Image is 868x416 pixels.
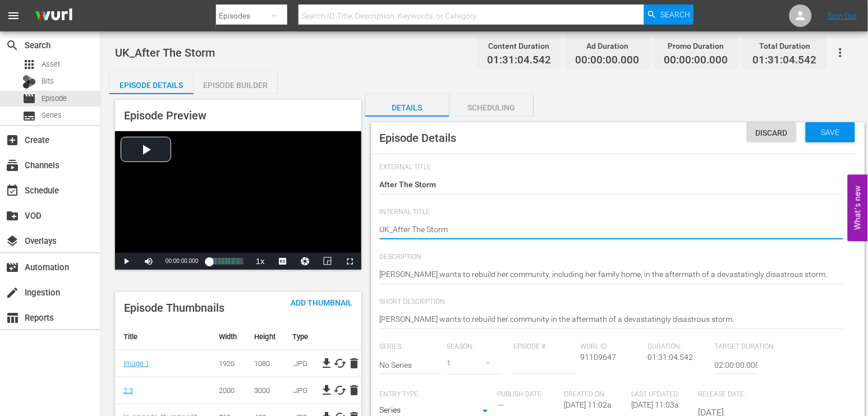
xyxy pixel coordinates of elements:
[334,357,347,370] button: cached
[124,301,224,315] span: Episode Thumbnails
[647,343,709,352] span: Duration:
[631,400,679,409] span: [DATE] 11:03a
[282,292,361,312] button: Add Thumbnail
[123,359,149,368] a: Image 1
[115,46,215,59] span: UK_After The Storm
[210,350,246,377] td: 1920
[194,72,278,94] button: Episode Builder
[209,258,244,265] div: Progress Bar
[282,298,361,307] span: Add Thumbnail
[380,224,843,237] textarea: UK_After The Storm
[664,54,728,67] span: 00:00:00.000
[22,109,36,123] span: Series
[115,131,361,270] div: Video Player
[246,323,284,350] th: Height
[380,390,492,399] span: Entry Type:
[644,4,694,25] button: Search
[664,38,728,54] div: Promo Duration
[316,253,339,270] button: Picture-in-Picture
[631,390,692,399] span: Last Updated:
[380,298,843,307] span: Short Description
[498,400,504,409] span: ---
[753,54,817,67] span: 01:31:04.542
[365,94,449,121] div: Details
[6,133,19,147] span: Create
[380,163,843,172] span: External Title
[581,343,642,352] span: Wurl ID:
[42,59,60,70] span: Asset
[447,348,502,379] div: 1
[210,323,246,350] th: Width
[6,209,19,223] span: VOD
[848,175,868,242] button: Open Feedback Widget
[647,353,693,362] span: 01:31:04.542
[380,313,843,327] textarea: [PERSON_NAME] wants to rebuild her community in the aftermath of a devastatingly disastrous storm.
[660,4,690,25] span: Search
[22,58,36,71] span: Asset
[498,390,559,399] span: Publish Date:
[380,208,843,217] span: Internal Title
[22,92,36,105] span: Episode
[699,390,842,399] span: Release Date:
[365,94,449,117] button: Details
[6,184,19,197] span: Schedule
[487,54,551,67] span: 01:31:04.542
[320,357,333,370] a: file_download
[284,377,319,404] td: .JPG
[576,38,640,54] div: Ad Duration
[42,76,54,87] span: Bits
[22,75,36,89] div: Bits
[249,253,272,270] button: Playback Rate
[581,353,617,362] span: 91109647
[753,38,817,54] div: Total Duration
[284,323,319,350] th: Type
[449,94,534,117] button: Scheduling
[7,9,20,22] span: menu
[812,128,848,137] span: Save
[487,38,551,54] div: Content Duration
[576,54,640,67] span: 00:00:00.000
[6,234,19,248] span: Overlays
[380,253,843,262] span: Description
[347,357,361,370] button: delete
[284,350,319,377] td: .JPG
[513,343,575,352] span: Episode #:
[747,122,797,142] button: Discard
[124,109,206,122] span: Episode Preview
[747,128,797,137] span: Discard
[210,377,246,404] td: 2000
[828,11,857,20] a: Sign Out
[109,72,194,99] div: Episode Details
[449,94,534,121] div: Scheduling
[715,343,776,352] span: Target Duration:
[6,39,19,52] span: Search
[115,253,137,270] button: Play
[109,72,194,94] button: Episode Details
[6,261,19,274] span: Automation
[6,286,19,299] span: Ingestion
[380,269,843,282] textarea: [PERSON_NAME] wants to rebuild her community, including her family home, in the aftermath of a de...
[294,253,316,270] button: Jump To Time
[320,383,333,397] span: file_download
[564,400,612,409] span: [DATE] 11:02a
[380,343,441,352] span: Series:
[347,383,361,397] button: delete
[806,122,855,142] button: Save
[246,350,284,377] td: 1080
[6,159,19,172] span: Channels
[137,253,160,270] button: Mute
[27,3,81,29] img: ans4CAIJ8jUAAAAAAAAAAAAAAAAAAAAAAAAgQb4GAAAAAAAAAAAAAAAAAAAAAAAAJMjXAAAAAAAAAAAAAAAAAAAAAAAAgAT5G...
[380,131,457,145] span: Episode Details
[42,93,67,104] span: Episode
[339,253,361,270] button: Fullscreen
[447,343,508,352] span: Season:
[334,383,347,397] button: cached
[564,390,626,399] span: Created On:
[380,179,843,192] textarea: After The Storm
[6,311,19,325] span: Reports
